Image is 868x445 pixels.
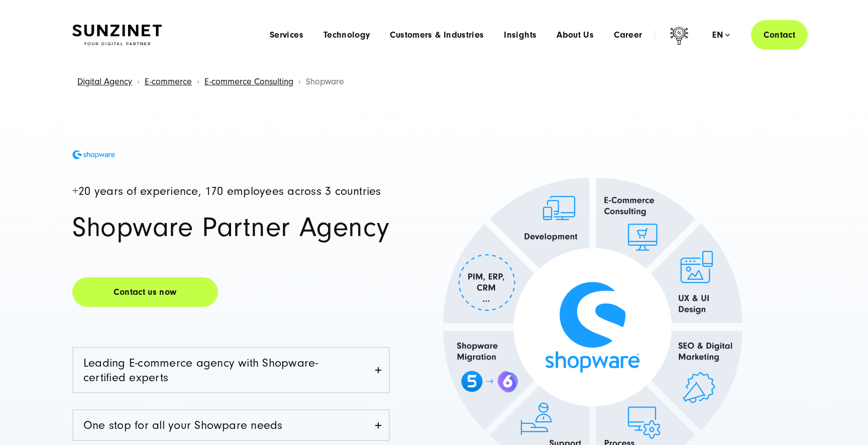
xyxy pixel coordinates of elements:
[72,277,218,307] a: Contact us now
[504,30,536,40] a: Insights
[77,76,132,87] a: Digital Agency
[390,30,484,40] a: Customers & Industries
[557,30,594,40] a: About Us
[72,150,115,160] img: Shopware Logo in Blau: Shopware Partner Agency SUNZINET
[145,76,192,87] a: E-commerce
[614,30,642,40] a: Career
[204,76,293,87] a: E-commerce Consulting
[72,25,162,46] img: SUNZINET Full Service Digital Agentur
[306,76,344,87] span: Shopware
[73,348,389,392] a: Leading E-commerce agency with Shopware-certified experts
[712,30,730,40] div: en
[73,410,389,440] a: One stop for all your Showpare needs
[751,20,808,50] a: Contact
[270,30,303,40] a: Services
[72,213,390,242] h1: Shopware Partner Agency
[323,30,370,40] a: Technology
[72,185,390,197] h1: +20 years of experience, 170 employees across 3 countries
